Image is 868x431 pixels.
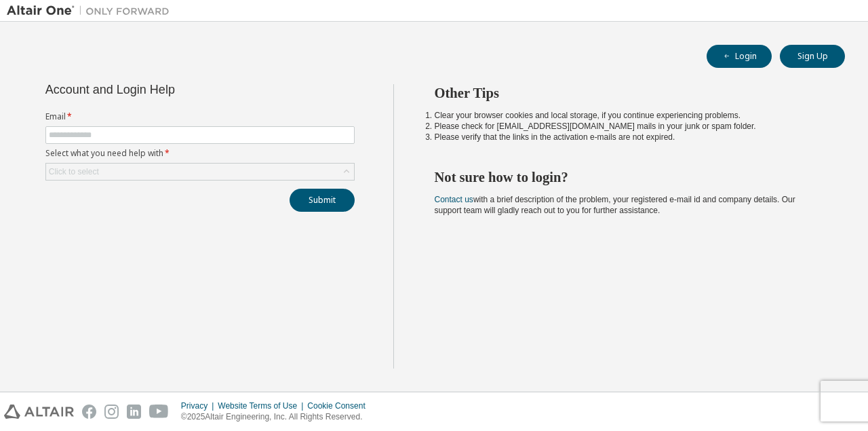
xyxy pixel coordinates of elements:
[707,45,772,68] button: Login
[49,166,99,177] div: Click to select
[435,121,821,132] li: Please check for [EMAIL_ADDRESS][DOMAIN_NAME] mails in your junk or spam folder.
[435,110,821,121] li: Clear your browser cookies and local storage, if you continue experiencing problems.
[149,405,169,419] img: youtube.svg
[435,132,821,143] li: Please verify that the links in the activation e-mails are not expired.
[435,195,473,204] a: Contact us
[290,189,355,212] button: Submit
[45,148,355,159] label: Select what you need help with
[435,195,795,215] span: with a brief description of the problem, your registered e-mail id and company details. Our suppo...
[4,405,74,419] img: altair_logo.svg
[82,405,96,419] img: facebook.svg
[435,168,821,186] h2: Not sure how to login?
[46,164,354,180] div: Click to select
[307,400,373,411] div: Cookie Consent
[7,4,176,18] img: Altair One
[45,111,355,122] label: Email
[45,84,293,95] div: Account and Login Help
[181,400,218,411] div: Privacy
[181,411,374,423] p: © 2025 Altair Engineering, Inc. All Rights Reserved.
[435,84,821,102] h2: Other Tips
[780,45,845,68] button: Sign Up
[104,405,119,419] img: instagram.svg
[218,400,307,411] div: Website Terms of Use
[127,405,141,419] img: linkedin.svg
